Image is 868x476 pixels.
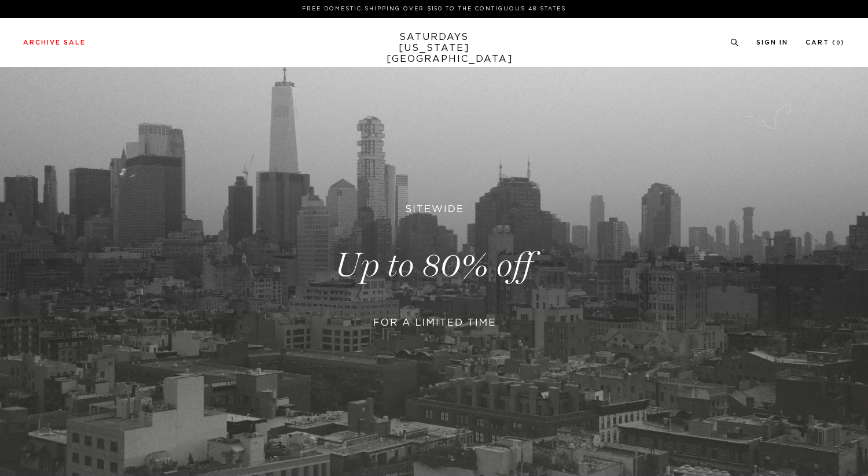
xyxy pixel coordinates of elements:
[836,40,841,46] small: 0
[387,32,482,65] a: SATURDAYS[US_STATE][GEOGRAPHIC_DATA]
[756,39,788,46] a: Sign In
[28,5,840,13] p: FREE DOMESTIC SHIPPING OVER $150 TO THE CONTIGUOUS 48 STATES
[23,39,86,46] a: Archive Sale
[806,39,845,46] a: Cart (0)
